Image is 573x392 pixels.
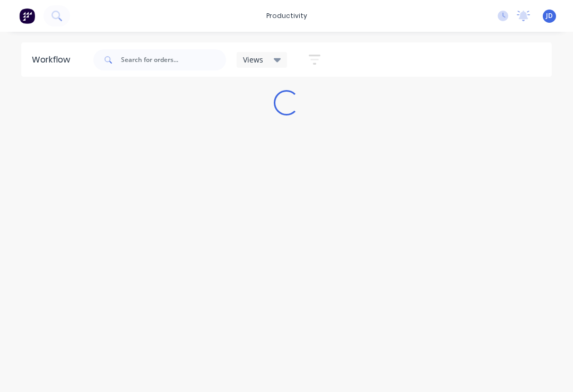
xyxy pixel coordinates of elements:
[261,8,312,24] div: productivity
[121,49,226,70] input: Search for orders...
[19,8,35,24] img: Factory
[546,11,553,21] span: JD
[32,54,75,66] div: Workflow
[243,54,263,65] span: Views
